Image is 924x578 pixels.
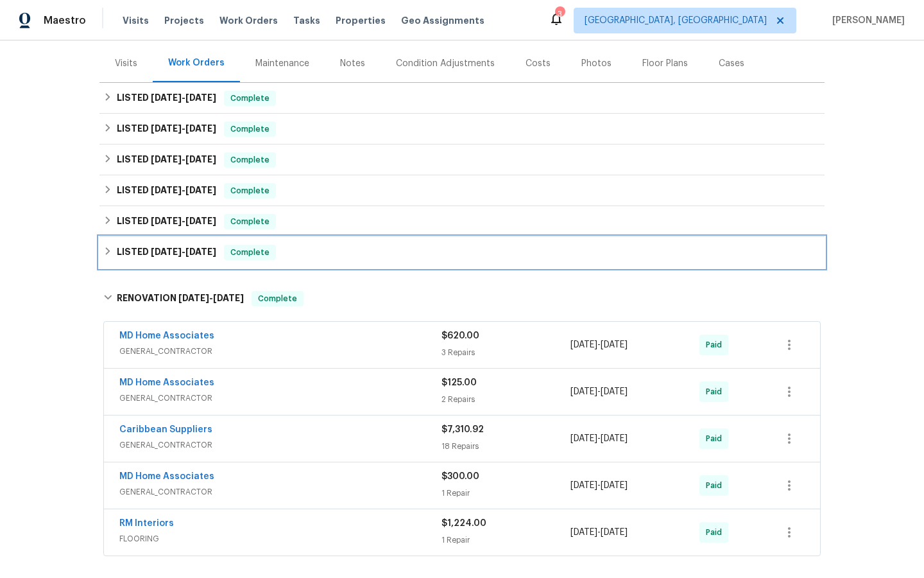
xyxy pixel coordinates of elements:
[441,534,570,547] div: 1 Repair
[151,155,182,164] span: [DATE]
[151,247,216,256] span: -
[151,216,182,225] span: [DATE]
[164,14,204,27] span: Projects
[396,57,495,70] div: Condition Adjustments
[706,432,727,445] span: Paid
[225,92,275,105] span: Complete
[719,57,744,70] div: Cases
[99,237,825,268] div: LISTED [DATE]-[DATE]Complete
[555,8,564,21] div: 3
[441,378,477,387] span: $125.00
[123,14,149,27] span: Visits
[117,121,216,137] h6: LISTED
[119,472,214,481] a: MD Home Associates
[336,14,386,27] span: Properties
[570,526,628,539] span: -
[119,486,441,498] span: GENERAL_CONTRACTOR
[570,479,628,492] span: -
[213,293,244,302] span: [DATE]
[151,186,216,195] span: -
[151,93,216,102] span: -
[642,57,688,70] div: Floor Plans
[44,14,86,27] span: Maestro
[526,57,551,70] div: Costs
[601,387,628,396] span: [DATE]
[185,155,216,164] span: [DATE]
[99,83,825,114] div: LISTED [DATE]-[DATE]Complete
[151,186,182,195] span: [DATE]
[225,153,275,166] span: Complete
[115,57,137,70] div: Visits
[119,425,212,434] a: Caribbean Suppliers
[601,481,628,490] span: [DATE]
[178,293,244,302] span: -
[185,247,216,256] span: [DATE]
[119,331,214,340] a: MD Home Associates
[151,124,182,133] span: [DATE]
[151,155,216,164] span: -
[225,123,275,136] span: Complete
[441,425,484,434] span: $7,310.92
[601,340,628,349] span: [DATE]
[581,57,612,70] div: Photos
[99,206,825,237] div: LISTED [DATE]-[DATE]Complete
[119,378,214,387] a: MD Home Associates
[225,215,275,228] span: Complete
[253,292,302,305] span: Complete
[119,439,441,451] span: GENERAL_CONTRACTOR
[168,57,225,69] div: Work Orders
[570,481,597,490] span: [DATE]
[706,385,727,398] span: Paid
[441,440,570,453] div: 18 Repairs
[117,152,216,168] h6: LISTED
[570,528,597,537] span: [DATE]
[441,472,479,481] span: $300.00
[293,16,320,25] span: Tasks
[178,293,209,302] span: [DATE]
[119,519,174,528] a: RM Interiors
[570,432,628,445] span: -
[441,519,486,528] span: $1,224.00
[99,175,825,206] div: LISTED [DATE]-[DATE]Complete
[401,14,484,27] span: Geo Assignments
[570,434,597,443] span: [DATE]
[117,291,244,306] h6: RENOVATION
[706,479,727,492] span: Paid
[119,345,441,358] span: GENERAL_CONTRACTOR
[570,340,597,349] span: [DATE]
[99,278,825,319] div: RENOVATION [DATE]-[DATE]Complete
[441,393,570,406] div: 2 Repairs
[225,246,275,259] span: Complete
[119,532,441,545] span: FLOORING
[99,114,825,144] div: LISTED [DATE]-[DATE]Complete
[151,247,182,256] span: [DATE]
[570,385,628,398] span: -
[119,392,441,405] span: GENERAL_CONTRACTOR
[219,14,278,27] span: Work Orders
[441,346,570,359] div: 3 Repairs
[601,528,628,537] span: [DATE]
[585,14,767,27] span: [GEOGRAPHIC_DATA], [GEOGRAPHIC_DATA]
[117,245,216,260] h6: LISTED
[255,57,309,70] div: Maintenance
[225,184,275,197] span: Complete
[151,216,216,225] span: -
[185,186,216,195] span: [DATE]
[441,487,570,500] div: 1 Repair
[340,57,365,70] div: Notes
[706,526,727,539] span: Paid
[441,331,479,340] span: $620.00
[117,91,216,106] h6: LISTED
[117,183,216,198] h6: LISTED
[601,434,628,443] span: [DATE]
[827,14,905,27] span: [PERSON_NAME]
[151,93,182,102] span: [DATE]
[185,124,216,133] span: [DATE]
[185,93,216,102] span: [DATE]
[185,216,216,225] span: [DATE]
[117,214,216,229] h6: LISTED
[151,124,216,133] span: -
[706,338,727,351] span: Paid
[99,144,825,175] div: LISTED [DATE]-[DATE]Complete
[570,338,628,351] span: -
